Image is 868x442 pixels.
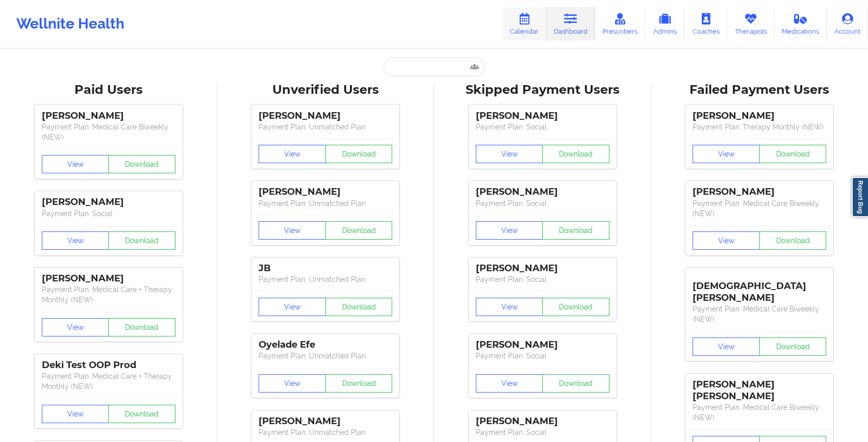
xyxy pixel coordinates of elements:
a: Calendar [502,7,546,41]
div: [PERSON_NAME] [476,339,609,351]
div: [PERSON_NAME] [42,273,175,284]
button: View [42,231,109,250]
button: Download [108,318,175,336]
button: View [476,374,543,393]
button: Download [325,145,393,163]
button: Download [542,298,609,316]
button: View [693,145,760,163]
a: Prescribers [595,7,646,41]
div: [PERSON_NAME] [693,110,826,122]
p: Payment Plan : Medical Care Biweekly (NEW) [42,122,175,142]
p: Payment Plan : Unmatched Plan [259,274,392,284]
p: Payment Plan : Unmatched Plan [259,427,392,437]
div: [PERSON_NAME] [476,110,609,122]
div: [DEMOGRAPHIC_DATA][PERSON_NAME] [693,273,826,304]
button: Download [542,145,609,163]
div: Oyelade Efe [259,339,392,351]
button: View [476,298,543,316]
p: Payment Plan : Social [476,198,609,209]
div: [PERSON_NAME] [259,110,392,122]
div: Skipped Payment Users [441,82,644,98]
a: Admins [645,7,685,41]
button: Download [759,337,827,356]
button: View [476,221,543,240]
p: Payment Plan : Medical Care + Therapy Monthly (NEW) [42,284,175,305]
p: Payment Plan : Medical Care Biweekly (NEW) [693,304,826,324]
button: Download [325,374,393,393]
button: View [693,337,760,356]
button: View [42,318,109,336]
p: Payment Plan : Medical Care Biweekly (NEW) [693,402,826,423]
button: Download [759,231,827,250]
div: [PERSON_NAME] [476,263,609,274]
p: Payment Plan : Medical Care + Therapy Monthly (NEW) [42,371,175,392]
div: [PERSON_NAME] [42,110,175,122]
p: Payment Plan : Therapy Monthly (NEW) [693,122,826,132]
p: Payment Plan : Unmatched Plan [259,351,392,361]
button: Download [108,405,175,423]
button: Download [325,298,393,316]
a: Coaches [685,7,727,41]
button: Download [108,231,175,250]
div: [PERSON_NAME] [PERSON_NAME] [693,379,826,402]
button: View [476,145,543,163]
div: [PERSON_NAME] [476,186,609,198]
div: Deki Test OOP Prod [42,359,175,371]
div: [PERSON_NAME] [42,196,175,208]
button: View [42,155,109,173]
div: [PERSON_NAME] [476,415,609,427]
div: Unverified Users [224,82,427,98]
div: [PERSON_NAME] [259,186,392,198]
p: Payment Plan : Medical Care Biweekly (NEW) [693,198,826,219]
a: Account [827,7,868,41]
p: Payment Plan : Unmatched Plan [259,122,392,132]
p: Payment Plan : Social [476,274,609,284]
button: View [259,145,326,163]
a: Therapists [727,7,775,41]
button: Download [759,145,827,163]
p: Payment Plan : Social [476,351,609,361]
div: Paid Users [7,82,210,98]
p: Payment Plan : Unmatched Plan [259,198,392,209]
div: [PERSON_NAME] [259,415,392,427]
a: Dashboard [546,7,595,41]
button: View [259,298,326,316]
p: Payment Plan : Social [42,209,175,219]
div: Failed Payment Users [658,82,861,98]
p: Payment Plan : Social [476,122,609,132]
button: View [693,231,760,250]
button: Download [542,221,609,240]
div: JB [259,263,392,274]
button: View [42,405,109,423]
button: Download [108,155,175,173]
a: Medications [775,7,827,41]
a: Report Bug [852,177,868,217]
p: Payment Plan : Social [476,427,609,437]
button: View [259,221,326,240]
button: Download [325,221,393,240]
div: [PERSON_NAME] [693,186,826,198]
button: Download [542,374,609,393]
button: View [259,374,326,393]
